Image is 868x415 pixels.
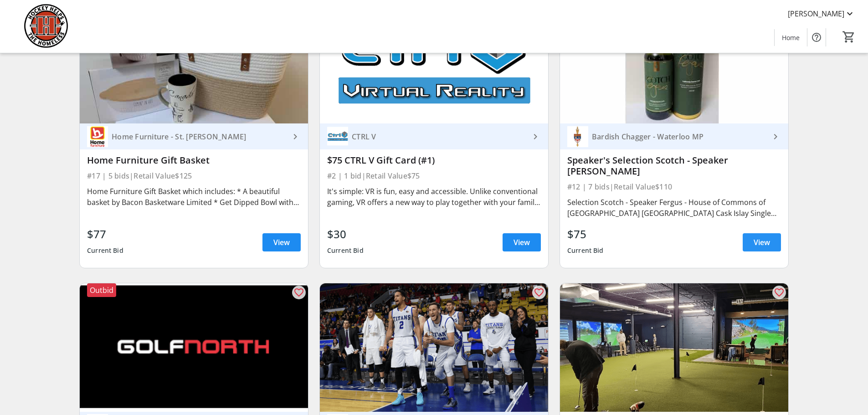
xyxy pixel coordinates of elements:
[327,186,541,208] div: It's simple: VR is fun, easy and accessible. Unlike conventional gaming, VR offers a new way to p...
[327,242,364,259] div: Current Bid
[788,8,844,19] span: [PERSON_NAME]
[87,169,301,182] div: #17 | 5 bids | Retail Value $125
[5,4,87,49] img: Hockey Helps the Homeless's Logo
[560,123,788,149] a: Bardish Chagger - Waterloo MPBardish Chagger - Waterloo MP
[108,132,290,141] div: Home Furniture - St. [PERSON_NAME]
[320,123,548,149] a: CTRL VCTRL V
[327,169,541,182] div: #2 | 1 bid | Retail Value $75
[530,131,541,142] mat-icon: keyboard_arrow_right
[87,226,123,242] div: $77
[87,283,116,297] div: Outbid
[293,287,304,298] mat-icon: favorite_outline
[743,233,781,251] a: View
[567,155,781,177] div: Speaker's Selection Scotch - Speaker [PERSON_NAME]
[754,237,770,248] span: View
[80,123,308,149] a: Home Furniture - St. JacobsHome Furniture - St. [PERSON_NAME]
[560,283,788,412] img: GolfPlay VIP Golf Party
[327,126,348,147] img: CTRL V
[514,237,530,248] span: View
[567,180,781,193] div: #12 | 7 bids | Retail Value $110
[782,33,800,42] span: Home
[807,28,826,46] button: Help
[87,155,301,166] div: Home Furniture Gift Basket
[770,131,781,142] mat-icon: keyboard_arrow_right
[273,237,290,248] span: View
[327,226,364,242] div: $30
[503,233,541,251] a: View
[87,242,123,259] div: Current Bid
[567,242,604,259] div: Current Bid
[87,186,301,208] div: Home Furniture Gift Basket which includes: * A beautiful basket by Bacon Basketware Limited * Get...
[775,29,807,46] a: Home
[348,132,530,141] div: CTRL V
[841,29,857,45] button: Cart
[567,197,781,219] div: Selection Scotch - Speaker Fergus - House of Commons of [GEOGRAPHIC_DATA] [GEOGRAPHIC_DATA] Cask ...
[320,283,548,412] img: KW Titans Experience for Two (#2)
[534,287,544,298] mat-icon: favorite_outline
[588,132,770,141] div: Bardish Chagger - Waterloo MP
[262,233,301,251] a: View
[774,287,785,298] mat-icon: favorite_outline
[567,126,588,147] img: Bardish Chagger - Waterloo MP
[290,131,301,142] mat-icon: keyboard_arrow_right
[781,6,863,21] button: [PERSON_NAME]
[87,126,108,147] img: Home Furniture - St. Jacobs
[80,283,308,412] img: 2 Golf North (Green Fees Only) Passes (#2)
[567,226,604,242] div: $75
[327,155,541,166] div: $75 CTRL V Gift Card (#1)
